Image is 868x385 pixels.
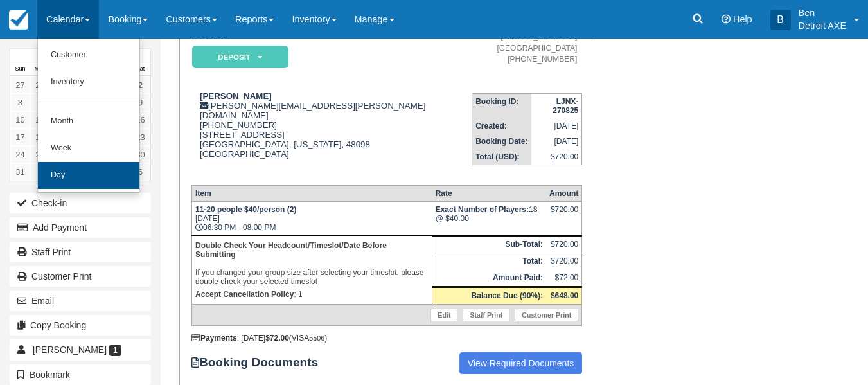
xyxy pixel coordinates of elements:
a: Customer Print [10,266,151,287]
img: checkfront-main-nav-mini-logo.png [9,10,28,30]
strong: LJNX-270825 [553,97,578,115]
a: Customer Print [515,309,578,321]
th: Amount Paid: [432,270,546,287]
td: [DATE] [531,134,582,149]
p: Detroit AXE [799,19,846,32]
em: Deposit [192,46,288,68]
a: 17 [10,129,30,146]
a: 27 [10,76,30,94]
p: Ben [799,6,846,19]
strong: Accept Cancellation Policy [195,290,294,299]
a: 30 [130,146,150,163]
a: Edit [430,309,457,321]
a: Inventory [38,69,139,96]
a: Week [38,135,139,162]
div: [PERSON_NAME][EMAIL_ADDRESS][PERSON_NAME][DOMAIN_NAME] [PHONE_NUMBER] [STREET_ADDRESS] [GEOGRAPHI... [191,91,472,175]
a: 4 [30,94,50,111]
a: 25 [30,146,50,163]
p: If you changed your group size after selecting your timeslot, please double check your selected t... [195,239,429,288]
small: 5506 [309,334,324,342]
th: Amount [546,186,582,202]
strong: [PERSON_NAME] [200,91,272,101]
a: 18 [30,129,50,146]
th: Item [191,186,432,202]
i: Help [722,15,731,24]
span: Help [733,14,752,24]
strong: Payments [191,334,237,343]
td: [DATE] [531,118,582,134]
a: Deposit [191,45,284,69]
a: 3 [10,94,30,111]
td: 18 @ $40.00 [432,202,546,236]
a: View Required Documents [459,352,583,374]
td: [DATE] 06:30 PM - 08:00 PM [191,202,432,236]
td: $72.00 [546,270,582,287]
th: Total: [432,253,546,270]
th: Total (USD): [472,149,531,165]
button: Email [10,291,151,311]
div: B [770,10,791,30]
a: Customer [38,42,139,69]
button: Add Payment [10,217,151,238]
button: Check-in [10,193,151,213]
a: 23 [130,129,150,146]
div: : [DATE] (VISA ) [191,334,582,343]
a: 9 [130,94,150,111]
th: Booking ID: [472,93,531,118]
th: Sat [130,62,150,76]
a: 1 [30,163,50,181]
a: 10 [10,111,30,129]
th: Balance Due (90%): [432,287,546,304]
address: Detroit Axe & The Corner [STREET_ADDRESS] [GEOGRAPHIC_DATA] [PHONE_NUMBER] [477,21,577,65]
button: Bookmark [10,364,151,385]
td: $720.00 [546,253,582,270]
th: Rate [432,186,546,202]
th: Mon [30,62,50,76]
div: $720.00 [549,205,578,224]
a: 28 [30,76,50,94]
b: Double Check Your Headcount/Timeslot/Date Before Submitting [195,241,387,259]
a: Month [38,108,139,135]
strong: $648.00 [551,291,578,300]
a: 6 [130,163,150,181]
a: Staff Print [10,242,151,262]
th: Sub-Total: [432,237,546,253]
button: Copy Booking [10,315,151,336]
a: 2 [130,76,150,94]
th: Booking Date: [472,134,531,149]
a: 11 [30,111,50,129]
a: Day [38,162,139,189]
th: Created: [472,118,531,134]
span: 1 [109,345,121,356]
a: 31 [10,163,30,181]
strong: Booking Documents [191,355,330,370]
a: 16 [130,111,150,129]
a: Staff Print [463,309,509,321]
p: : 1 [195,288,429,301]
ul: Calendar [37,39,140,193]
th: Sun [10,62,30,76]
strong: 11-20 people $40/person (2) [195,205,296,214]
a: [PERSON_NAME] 1 [10,339,151,360]
strong: Exact Number of Players [436,205,529,214]
td: $720.00 [546,237,582,253]
span: [PERSON_NAME] [33,345,107,355]
strong: $72.00 [265,334,289,343]
a: 24 [10,146,30,163]
td: $720.00 [531,149,582,165]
